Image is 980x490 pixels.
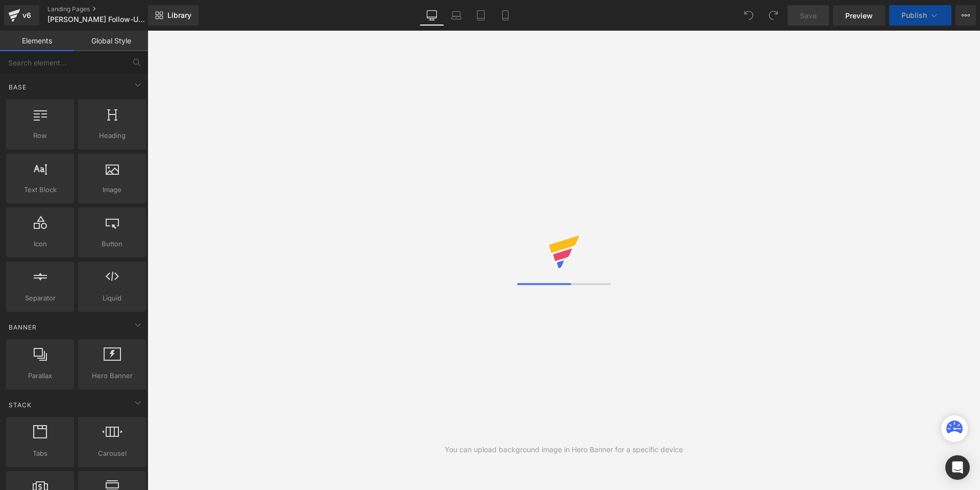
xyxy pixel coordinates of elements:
span: Parallax [9,370,71,381]
span: Liquid [81,293,143,304]
span: Text Block [9,184,71,195]
span: Heading [81,130,143,141]
a: Landing Pages [47,5,165,13]
div: You can upload background image in Hero Banner for a specific device [445,444,683,455]
span: Image [81,184,143,195]
span: [PERSON_NAME] Follow-Up - [PERSON_NAME] - [DATE] [47,15,145,24]
span: Carousel [81,448,143,459]
span: Button [81,239,143,249]
span: Library [167,11,191,20]
a: Preview [833,5,885,26]
span: Save [800,10,817,21]
div: Open Intercom Messenger [945,455,970,480]
a: New Library [148,5,199,26]
a: Global Style [74,31,148,51]
span: Base [8,82,28,92]
button: More [955,5,976,26]
span: Row [9,130,71,141]
a: Laptop [444,5,469,26]
a: Mobile [493,5,518,26]
span: Banner [8,322,38,332]
a: Tablet [469,5,493,26]
span: Stack [8,400,33,410]
span: Icon [9,239,71,249]
span: Separator [9,293,71,304]
span: Hero Banner [81,370,143,381]
span: Tabs [9,448,71,459]
button: Undo [739,5,759,26]
a: Desktop [420,5,444,26]
span: Preview [845,10,873,21]
button: Redo [763,5,783,26]
button: Publish [889,5,951,26]
span: Publish [901,11,927,19]
div: v6 [20,9,33,22]
a: v6 [4,5,39,26]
